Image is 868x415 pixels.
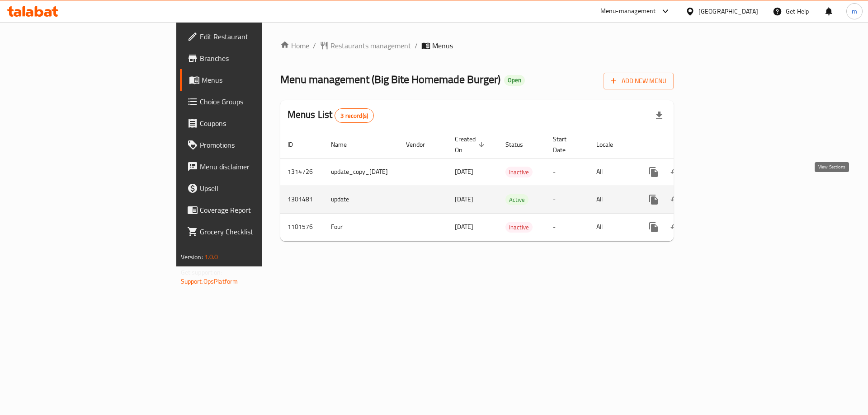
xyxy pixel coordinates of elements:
a: Menus [180,69,321,91]
span: Upsell [200,183,314,194]
div: Menu-management [600,6,656,17]
td: All [589,213,636,241]
span: Get support on: [181,266,222,278]
span: Menu disclaimer [200,161,314,172]
button: Add New Menu [604,73,674,89]
span: Promotions [200,140,314,150]
button: more [643,189,665,210]
table: enhanced table [280,131,737,241]
span: Status [505,139,535,150]
button: Change Status [665,216,686,238]
span: Choice Groups [200,96,314,107]
a: Coupons [180,112,321,134]
a: Coverage Report [180,199,321,221]
span: Coupons [200,118,314,129]
a: Branches [180,47,321,69]
span: Start Date [553,134,578,155]
span: Edit Restaurant [200,31,314,42]
span: Menus [202,75,314,85]
span: 3 record(s) [335,112,373,120]
td: All [589,158,636,186]
a: Choice Groups [180,91,321,112]
td: update_copy_[DATE] [324,158,399,186]
button: more [643,216,665,238]
span: Created On [455,134,487,155]
td: All [589,186,636,213]
span: 1.0.0 [204,251,218,263]
nav: breadcrumb [280,40,674,51]
div: Export file [648,105,670,126]
span: ID [288,139,305,150]
span: Add New Menu [611,75,666,87]
button: Change Status [665,189,686,210]
span: [DATE] [455,221,473,233]
td: - [546,213,589,241]
button: Change Status [665,161,686,183]
div: Inactive [505,222,533,233]
div: Open [504,75,525,86]
td: - [546,186,589,213]
a: Promotions [180,134,321,156]
div: [GEOGRAPHIC_DATA] [698,6,758,16]
a: Restaurants management [320,40,411,51]
li: / [415,40,418,51]
span: Inactive [505,167,533,177]
a: Grocery Checklist [180,221,321,242]
td: - [546,158,589,186]
span: Active [505,195,528,205]
span: Menu management ( Big Bite Homemade Burger ) [280,69,500,89]
button: more [643,161,665,183]
h2: Menus List [288,108,374,123]
th: Actions [636,131,737,159]
span: Locale [596,139,625,150]
span: [DATE] [455,193,473,205]
a: Upsell [180,177,321,199]
a: Support.OpsPlatform [181,275,238,287]
span: Grocery Checklist [200,226,314,237]
span: Inactive [505,222,533,233]
a: Menu disclaimer [180,156,321,177]
td: update [324,186,399,213]
span: Open [504,76,525,84]
span: Name [331,139,359,150]
span: Restaurants management [330,40,411,51]
span: Branches [200,53,314,64]
span: Version: [181,251,203,263]
span: Menus [432,40,453,51]
span: Coverage Report [200,205,314,215]
span: [DATE] [455,166,473,177]
div: Total records count [335,108,374,123]
span: Vendor [406,139,437,150]
a: Edit Restaurant [180,26,321,47]
div: Inactive [505,167,533,177]
td: Four [324,213,399,241]
span: m [852,6,857,16]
